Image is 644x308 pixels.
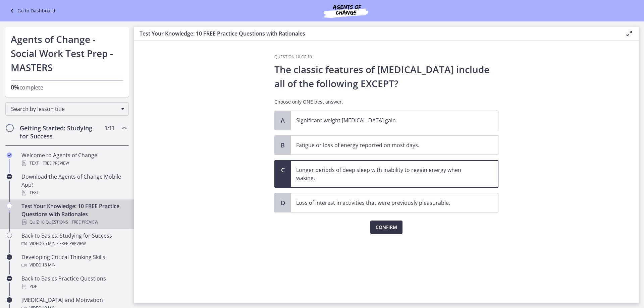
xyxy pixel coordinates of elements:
[279,116,287,124] span: A
[41,240,56,248] span: · 35 min
[274,99,498,105] p: Choose only ONE best answer.
[11,83,19,91] span: 0%
[21,240,126,248] div: Video
[5,102,129,116] div: Search by lesson title
[296,199,479,207] p: Loss of interest in activities that were previously pleasurable.
[279,141,287,149] span: B
[21,253,126,269] div: Developing Critical Thinking Skills
[370,221,402,234] button: Confirm
[40,159,41,167] span: ·
[11,105,118,113] span: Search by lesson title
[274,54,498,60] h3: Question 10 of 10
[20,124,102,140] h2: Getting Started: Studying for Success
[21,274,126,291] div: Back to Basics Practice Questions
[105,124,114,132] span: 1 / 11
[274,62,498,90] p: The classic features of [MEDICAL_DATA] include all of the following EXCEPT?
[11,32,123,74] h1: Agents of Change - Social Work Test Prep - MASTERS
[21,173,126,197] div: Download the Agents of Change Mobile App!
[306,3,386,19] img: Agents of Change
[41,261,56,269] span: · 16 min
[279,166,287,174] span: C
[21,202,126,226] div: Test Your Knowledge: 10 FREE Practice Questions with Rationales
[11,83,123,91] p: complete
[279,199,287,207] span: D
[21,261,126,269] div: Video
[21,189,126,197] div: Text
[21,151,126,167] div: Welcome to Agents of Change!
[296,141,479,149] p: Fatigue or loss of energy reported on most days.
[296,116,479,124] p: Significant weight [MEDICAL_DATA] gain.
[296,166,479,182] p: Longer periods of deep sleep with inability to regain energy when waking.
[140,29,614,38] h3: Test Your Knowledge: 10 FREE Practice Questions with Rationales
[21,159,126,167] div: Text
[57,240,58,248] span: ·
[21,232,126,248] div: Back to Basics: Studying for Success
[21,283,126,291] div: PDF
[7,152,12,158] i: Completed
[72,218,98,226] span: Free preview
[8,7,55,15] a: Go to Dashboard
[59,240,86,248] span: Free preview
[39,218,68,226] span: · 10 Questions
[43,159,69,167] span: Free preview
[69,218,70,226] span: ·
[21,218,126,226] div: Quiz
[376,223,397,231] span: Confirm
